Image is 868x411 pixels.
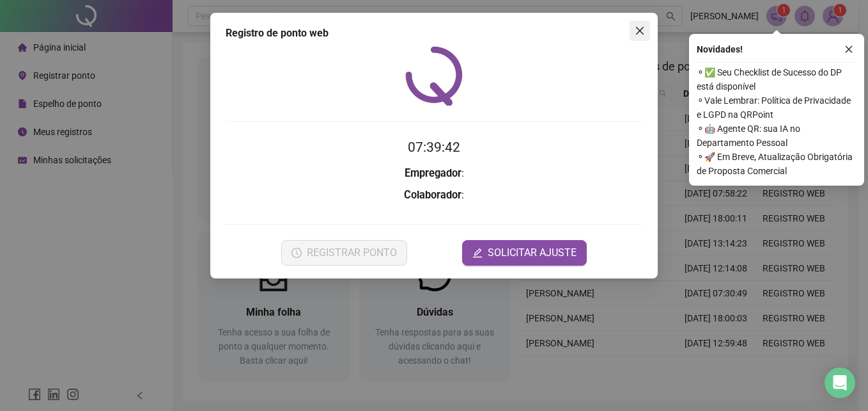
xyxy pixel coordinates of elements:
[825,367,855,398] div: Open Intercom Messenger
[697,42,743,56] span: Novidades !
[226,26,642,41] div: Registro de ponto web
[405,167,461,179] strong: Empregador
[488,245,577,261] span: SOLICITAR AJUSTE
[472,248,483,258] span: edit
[635,26,645,36] span: close
[226,165,642,182] h3: :
[226,187,642,204] h3: :
[697,150,856,178] span: ⚬ 🚀 Em Breve, Atualização Obrigatória de Proposta Comercial
[697,65,856,93] span: ⚬ ✅ Seu Checklist de Sucesso do DP está disponível
[404,189,461,201] strong: Colaborador
[281,240,407,266] button: REGISTRAR PONTO
[405,46,463,106] img: QRPoint
[697,122,856,150] span: ⚬ 🤖 Agente QR: sua IA no Departamento Pessoal
[630,20,650,41] button: Close
[408,140,460,155] time: 07:39:42
[462,240,587,266] button: editSOLICITAR AJUSTE
[697,93,856,122] span: ⚬ Vale Lembrar: Política de Privacidade e LGPD na QRPoint
[844,45,853,54] span: close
